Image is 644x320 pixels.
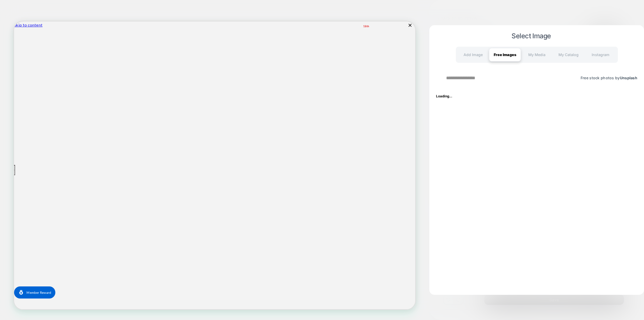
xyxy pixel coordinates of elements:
div: My Catalog [553,48,585,61]
div: Add Image [457,48,489,61]
span: 18th [466,3,474,9]
div: Instagram [585,48,616,61]
div: Free Images [489,48,521,61]
b: Unsplash [620,76,637,80]
span: Free stock photos by [540,76,637,80]
span: Select Image [439,32,623,40]
div: My Media [521,48,553,61]
h4: Loading... [436,94,637,98]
